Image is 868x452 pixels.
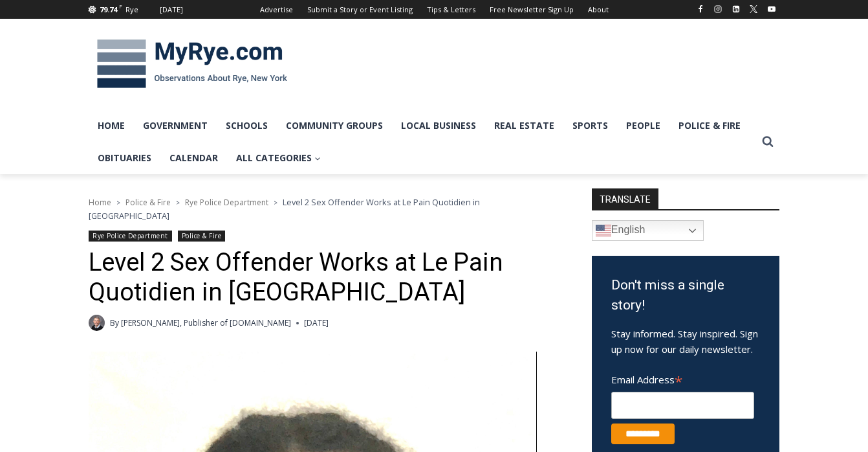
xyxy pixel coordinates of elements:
a: [PERSON_NAME], Publisher of [DOMAIN_NAME] [121,317,291,328]
a: Instagram [710,1,726,17]
div: [DATE] [160,4,183,16]
a: Community Groups [277,109,392,142]
time: [DATE] [304,317,329,329]
a: Home [89,109,134,142]
a: Local Business [392,109,485,142]
a: Rye Police Department [185,197,268,208]
a: Linkedin [728,1,744,17]
a: Obituaries [89,142,160,174]
a: Schools [217,109,277,142]
span: 79.74 [100,5,117,14]
span: > [274,198,277,207]
a: Rye Police Department [89,231,172,242]
a: Home [89,197,111,208]
a: All Categories [227,142,330,174]
a: Government [134,109,217,142]
a: Sports [563,109,617,142]
a: Police & Fire [669,109,750,142]
a: YouTube [764,1,779,17]
a: Police & Fire [178,231,226,242]
label: Email Address [611,367,754,390]
span: Level 2 Sex Offender Works at Le Pain Quotidien in [GEOGRAPHIC_DATA] [89,196,480,221]
span: All Categories [236,151,321,165]
a: English [592,220,704,241]
a: X [746,1,761,17]
a: Real Estate [485,109,563,142]
span: > [116,198,120,207]
img: en [596,223,611,238]
button: View Search Form [756,130,779,153]
strong: TRANSLATE [592,188,658,209]
nav: Primary Navigation [89,109,756,175]
p: Stay informed. Stay inspired. Sign up now for our daily newsletter. [611,326,760,357]
nav: Breadcrumbs [89,196,558,222]
span: > [176,198,180,207]
a: Police & Fire [125,197,171,208]
h3: Don't miss a single story! [611,275,760,316]
span: F [119,3,122,10]
a: People [617,109,669,142]
a: Author image [89,315,105,331]
span: By [110,317,119,329]
a: Facebook [693,1,708,17]
a: Calendar [160,142,227,174]
div: Rye [125,4,138,16]
h1: Level 2 Sex Offender Works at Le Pain Quotidien in [GEOGRAPHIC_DATA] [89,248,558,307]
img: MyRye.com [89,30,296,98]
